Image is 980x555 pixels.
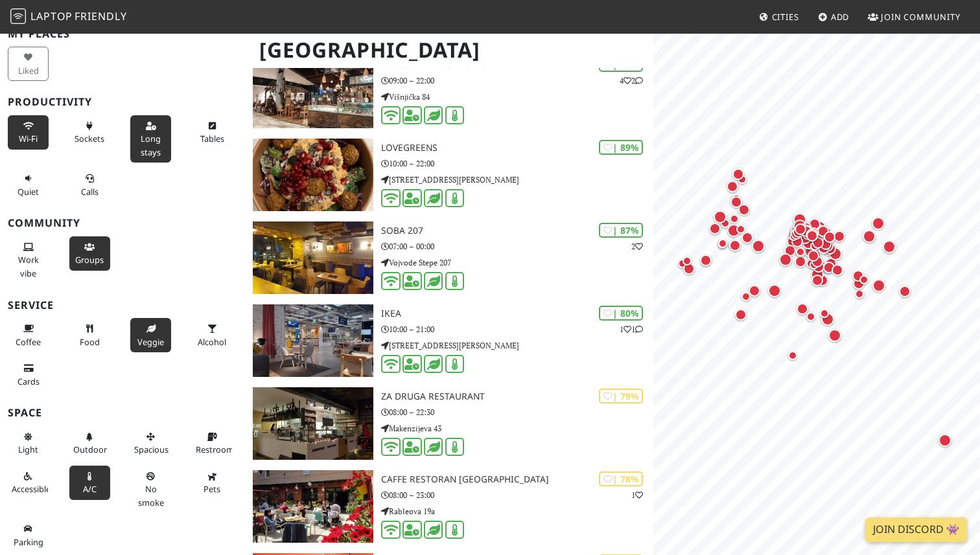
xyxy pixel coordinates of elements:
span: Veggie [137,336,164,348]
div: Map marker [824,231,841,248]
span: Accessible [12,483,51,495]
h3: Za Druga Restaurant [381,391,653,402]
span: People working [18,254,39,278]
div: Map marker [682,256,698,272]
div: Map marker [808,250,824,267]
button: Pets [192,466,233,500]
span: Video/audio calls [81,186,99,198]
p: [STREET_ADDRESS][PERSON_NAME] [381,174,653,186]
h3: Productivity [8,96,237,108]
p: [STREET_ADDRESS][PERSON_NAME] [381,339,653,352]
div: Map marker [797,303,813,320]
span: Credit cards [17,376,40,387]
div: Map marker [732,168,749,185]
div: Map marker [791,227,809,245]
div: Map marker [790,224,808,242]
div: Map marker [817,225,834,242]
div: Map marker [859,275,875,291]
span: Long stays [141,133,161,157]
p: 10:00 – 21:00 [381,323,653,335]
span: Add [831,11,850,23]
div: Map marker [796,247,811,263]
span: Work-friendly tables [200,133,224,144]
div: Map marker [793,220,811,238]
div: Map marker [779,253,797,271]
div: Map marker [735,309,752,326]
span: Alcohol [198,336,226,348]
h3: LoveGreens [381,142,653,153]
div: Map marker [727,224,745,242]
div: Map marker [752,240,770,258]
div: Map marker [784,245,801,262]
a: Soba 207 | 87% 2 Soba 207 07:00 – 00:00 Vojvode Stepe 207 [245,221,653,294]
div: | 87% [599,223,643,238]
div: Map marker [810,260,825,276]
a: Join Discord 👾 [865,517,967,542]
h3: My Places [8,28,237,40]
div: Map marker [795,256,811,273]
button: Sockets [69,115,110,150]
div: Map marker [791,236,808,253]
span: Join Community [881,11,961,23]
div: Map marker [714,210,732,229]
p: 1 [631,489,643,501]
div: Map marker [729,240,746,256]
button: Tables [192,115,233,150]
a: IKEA | 80% 11 IKEA 10:00 – 21:00 [STREET_ADDRESS][PERSON_NAME] [245,304,653,377]
div: Map marker [811,275,828,291]
span: Pet friendly [204,483,220,495]
div: Map marker [793,213,811,231]
p: 1 1 [620,323,643,335]
span: Stable Wi-Fi [19,133,38,144]
div: Map marker [709,223,726,240]
a: Za Druga Restaurant | 79% Za Druga Restaurant 08:00 – 22:30 Makenzijeva 43 [245,387,653,460]
div: Map marker [828,329,846,347]
div: Map marker [741,232,758,249]
h3: Caffe Restoran [GEOGRAPHIC_DATA] [381,474,653,485]
img: IKEA [253,304,373,377]
div: Map marker [800,225,817,242]
p: 08:00 – 23:00 [381,489,653,501]
button: Work vibe [8,236,49,284]
div: Map marker [939,434,957,452]
div: Map marker [811,268,829,286]
button: Parking [8,518,49,552]
button: Light [8,426,49,460]
p: 10:00 – 22:00 [381,157,653,170]
button: Groups [69,236,110,271]
div: Map marker [821,313,839,331]
div: Map marker [802,229,819,245]
span: Friendly [75,9,126,23]
div: Map marker [899,286,916,302]
span: Quiet [17,186,39,198]
button: Alcohol [192,318,233,352]
div: Map marker [729,240,744,256]
div: Map marker [683,263,700,280]
img: Caffe Restoran Amsterdam [253,470,373,543]
div: Map marker [730,196,747,213]
div: Map marker [736,225,752,240]
div: Map marker [806,229,824,247]
button: A/C [69,466,110,500]
div: Map marker [718,239,734,255]
a: LaptopFriendly LaptopFriendly [10,6,127,28]
a: Add [813,5,855,28]
div: Map marker [872,217,890,235]
div: Map marker [806,259,822,275]
p: 2 [631,240,643,253]
span: Power sockets [75,133,104,144]
div: Map marker [806,312,822,328]
span: Outdoor area [73,444,107,455]
a: LoveGreens | 89% LoveGreens 10:00 – 22:00 [STREET_ADDRESS][PERSON_NAME] [245,139,653,211]
p: Vojvode Stepe 207 [381,256,653,269]
div: Map marker [795,223,811,240]
div: Map marker [820,309,835,324]
p: Makenzijeva 43 [381,422,653,435]
div: Map marker [790,225,808,244]
h3: Space [8,407,237,419]
img: LoveGreens [253,139,373,211]
h1: [GEOGRAPHIC_DATA] [249,32,651,68]
div: | 89% [599,140,643,155]
div: Map marker [749,285,765,302]
div: Map marker [809,218,826,235]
